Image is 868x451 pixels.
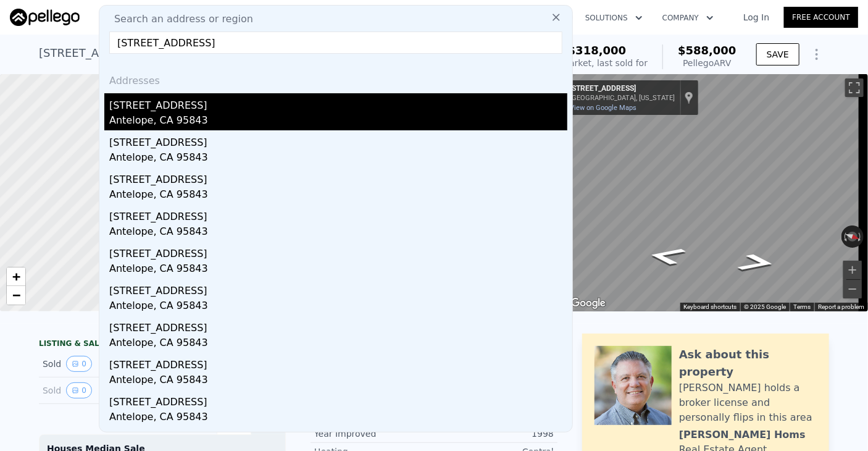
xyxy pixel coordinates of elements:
[43,382,152,398] div: Sold
[66,356,92,372] button: View historical data
[804,42,829,67] button: Show Options
[843,261,862,279] button: Zoom in
[679,381,817,425] div: [PERSON_NAME] holds a broker license and personally flips in this area
[632,243,703,270] path: Go South, Silver Poplar Ct
[109,150,567,167] div: Antelope, CA 95843
[109,316,567,335] div: [STREET_ADDRESS]
[7,286,25,305] a: Zoom out
[12,269,20,284] span: +
[10,9,80,26] img: Pellego
[104,64,567,93] div: Addresses
[109,32,562,54] input: Enter an address, city, region, neighborhood or zip code
[109,242,567,261] div: [STREET_ADDRESS]
[679,428,806,442] div: [PERSON_NAME] Homs
[568,295,609,311] img: Google
[109,279,567,298] div: [STREET_ADDRESS]
[653,7,724,29] button: Company
[845,78,864,97] button: Toggle fullscreen view
[841,225,848,248] button: Rotate counterclockwise
[678,57,737,69] div: Pellego ARV
[104,12,253,27] span: Search an address or region
[109,373,567,390] div: Antelope, CA 95843
[744,303,786,310] span: © 2025 Google
[722,249,793,276] path: Go North, Silver Poplar Ct
[841,229,865,245] button: Reset the view
[570,104,636,112] a: View on Google Maps
[568,295,609,311] a: Open this area in Google Maps (opens a new window)
[843,280,862,298] button: Zoom out
[434,428,554,440] div: 1998
[565,74,868,311] div: Street View
[43,356,152,372] div: Sold
[109,427,567,447] div: [STREET_ADDRESS]
[109,353,567,373] div: [STREET_ADDRESS]
[818,303,864,310] a: Report a problem
[678,44,737,57] span: $588,000
[109,298,567,316] div: Antelope, CA 95843
[109,390,567,410] div: [STREET_ADDRESS]
[109,410,567,427] div: Antelope, CA 95843
[109,187,567,204] div: Antelope, CA 95843
[679,346,817,381] div: Ask about this property
[570,84,675,94] div: [STREET_ADDRESS]
[66,382,92,398] button: View historical data
[575,7,653,29] button: Solutions
[109,335,567,353] div: Antelope, CA 95843
[784,7,858,28] a: Free Account
[570,94,675,102] div: [GEOGRAPHIC_DATA], [US_STATE]
[314,428,434,440] div: Year Improved
[109,167,567,187] div: [STREET_ADDRESS]
[109,113,567,130] div: Antelope, CA 95843
[858,225,864,248] button: Rotate clockwise
[728,11,784,23] a: Log In
[546,57,648,69] div: Off Market, last sold for
[109,204,567,224] div: [STREET_ADDRESS]
[565,74,868,311] div: Map
[568,44,627,57] span: $318,000
[39,339,286,351] div: LISTING & SALE HISTORY
[109,261,567,279] div: Antelope, CA 95843
[756,43,799,65] button: SAVE
[109,130,567,150] div: [STREET_ADDRESS]
[685,91,693,104] a: Show location on map
[683,303,737,311] button: Keyboard shortcuts
[12,287,20,303] span: −
[109,224,567,242] div: Antelope, CA 95843
[39,44,335,62] div: [STREET_ADDRESS] , [GEOGRAPHIC_DATA] , CA 95678
[793,303,811,310] a: Terms (opens in new tab)
[7,268,25,286] a: Zoom in
[109,93,567,113] div: [STREET_ADDRESS]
